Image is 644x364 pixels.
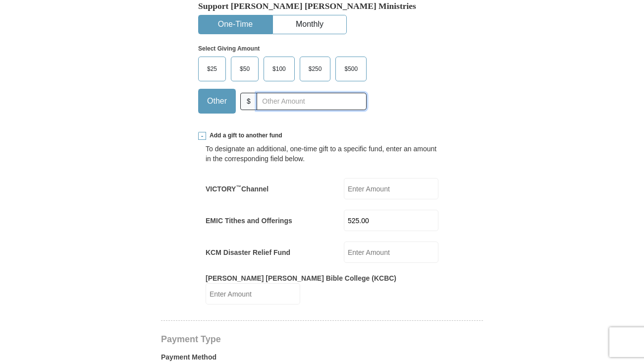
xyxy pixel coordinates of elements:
[198,45,260,52] strong: Select Giving Amount
[257,93,367,110] input: Other Amount
[236,184,241,190] sup: ™
[206,216,292,226] label: EMIC Tithes and Offerings
[198,1,446,11] h5: Support [PERSON_NAME] [PERSON_NAME] Ministries
[344,178,438,199] input: Enter Amount
[268,61,291,76] span: $100
[235,61,255,76] span: $50
[202,94,232,109] span: Other
[240,93,257,110] span: $
[339,61,363,76] span: $500
[206,131,282,140] span: Add a gift to another fund
[206,273,396,283] label: [PERSON_NAME] [PERSON_NAME] Bible College (KCBC)
[344,210,438,231] input: Enter Amount
[273,15,346,34] button: Monthly
[206,184,268,194] label: VICTORY Channel
[206,144,438,164] div: To designate an additional, one-time gift to a specific fund, enter an amount in the correspondin...
[202,61,222,76] span: $25
[344,242,438,263] input: Enter Amount
[206,283,300,304] input: Enter Amount
[161,335,483,343] h4: Payment Type
[304,61,327,76] span: $250
[206,247,290,257] label: KCM Disaster Relief Fund
[199,15,272,34] button: One-Time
